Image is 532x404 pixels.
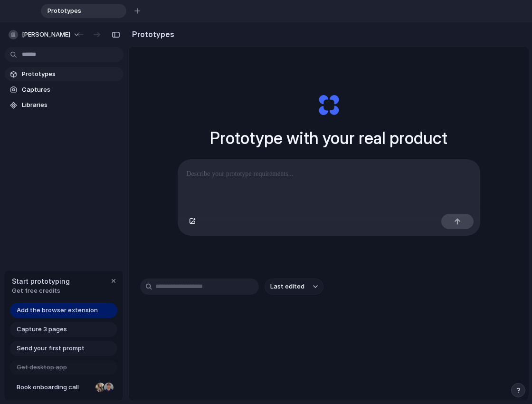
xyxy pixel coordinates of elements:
h2: Prototypes [128,29,174,40]
a: Captures [5,83,123,97]
span: [PERSON_NAME] [22,30,70,39]
h1: Prototype with your real product [210,125,447,151]
span: Add the browser extension [17,306,98,315]
span: Prototypes [22,69,120,79]
a: Prototypes [5,67,123,81]
button: [PERSON_NAME] [5,27,85,42]
div: Christian Iacullo [103,382,114,393]
span: Libraries [22,100,120,110]
button: Last edited [265,279,323,295]
span: Start prototyping [12,276,70,286]
span: Last edited [270,282,304,291]
span: Book onboarding call [17,383,92,392]
span: Send your first prompt [17,344,85,353]
a: Book onboarding call [10,380,117,395]
span: Captures [22,85,120,95]
a: Libraries [5,98,123,112]
span: Prototypes [44,6,111,16]
div: Nicole Kubica [95,382,106,393]
span: Capture 3 pages [17,325,67,334]
div: Prototypes [41,4,126,18]
span: Get free credits [12,286,70,296]
a: Add the browser extension [10,303,117,318]
span: Get desktop app [17,363,67,372]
